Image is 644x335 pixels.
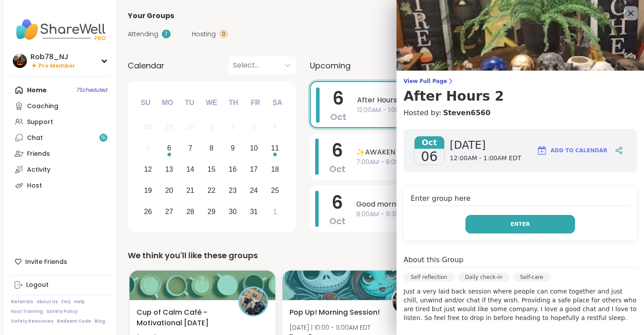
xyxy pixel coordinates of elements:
div: Choose Wednesday, October 29th, 2025 [202,202,221,221]
div: 28 [187,206,194,218]
div: 29 [165,121,173,133]
span: 8:00AM - 9:30AM EDT [356,210,614,219]
span: Enter [511,220,530,228]
div: 13 [165,163,173,175]
div: 27 [165,206,173,218]
div: 7 [188,142,192,154]
span: 12:00AM - 1:00AM EDT [357,105,613,115]
div: Friends [27,150,50,158]
span: After Hours 2 [357,95,613,105]
div: 15 [208,163,216,175]
div: Choose Sunday, October 19th, 2025 [139,181,158,200]
span: Pro Member [38,62,75,70]
div: Choose Wednesday, October 8th, 2025 [202,139,221,158]
div: 8 [210,142,213,154]
span: Cup of Calm Café - Motivational [DATE] [137,307,229,328]
div: Chat [27,134,43,143]
a: Host Training [11,309,43,315]
div: Choose Sunday, October 12th, 2025 [139,160,158,179]
img: ShareWell Nav Logo [11,14,110,45]
span: 7:00AM - 8:00AM EDT [356,158,614,167]
a: Support [11,114,110,130]
div: 17 [250,163,258,175]
div: Sa [267,93,287,113]
div: Rob78_NJ [30,52,75,62]
div: 14 [187,163,194,175]
div: Fr [246,93,265,113]
div: Not available Tuesday, September 30th, 2025 [181,118,200,137]
div: 1 [273,206,277,218]
a: Host [11,177,110,193]
button: Enter [465,215,575,233]
img: Amie89 [240,288,267,315]
div: Choose Friday, October 24th, 2025 [244,181,263,200]
div: Choose Friday, October 10th, 2025 [244,139,263,158]
div: Not available Thursday, October 2nd, 2025 [223,118,242,137]
a: About Us [37,299,58,305]
div: Not available Wednesday, October 1st, 2025 [202,118,221,137]
span: Hosting [192,30,216,39]
div: Choose Wednesday, October 22nd, 2025 [202,181,221,200]
div: 18 [271,163,279,175]
div: Choose Monday, October 6th, 2025 [160,139,179,158]
div: Self-care [513,273,550,282]
div: Choose Monday, October 27th, 2025 [160,202,179,221]
span: 12:00AM - 1:00AM EDT [450,154,522,163]
div: 22 [208,184,216,196]
div: Invite Friends [11,254,110,270]
div: Choose Tuesday, October 7th, 2025 [181,139,200,158]
h3: After Hours 2 [404,88,637,104]
div: 9 [231,142,235,154]
span: View Full Page [404,78,637,85]
div: Choose Friday, October 31st, 2025 [244,202,263,221]
div: Support [27,118,53,127]
a: Blog [95,318,105,324]
span: Upcoming [310,60,351,72]
div: 19 [144,184,152,196]
div: Activity [27,166,50,174]
div: Choose Wednesday, October 15th, 2025 [202,160,221,179]
div: 20 [165,184,173,196]
a: Chat15 [11,130,110,146]
div: 26 [144,206,152,218]
div: 5 [146,142,150,154]
a: Referrals [11,299,33,305]
div: Th [224,93,243,113]
span: Oct [330,111,347,123]
div: 30 [187,121,194,133]
div: Choose Tuesday, October 14th, 2025 [181,160,200,179]
span: Your Groups [128,11,174,21]
div: 28 [144,121,152,133]
div: Choose Tuesday, October 21st, 2025 [181,181,200,200]
div: Not available Monday, September 29th, 2025 [160,118,179,137]
span: 6 [332,138,343,163]
div: 16 [229,163,237,175]
div: Su [136,93,155,113]
a: View Full PageAfter Hours 2 [404,78,637,104]
div: 24 [250,184,258,196]
div: Choose Thursday, October 30th, 2025 [223,202,242,221]
div: Choose Friday, October 17th, 2025 [244,160,263,179]
div: Choose Saturday, October 11th, 2025 [266,139,285,158]
a: FAQ [61,299,71,305]
div: Choose Sunday, October 26th, 2025 [139,202,158,221]
div: Tu [180,93,199,113]
span: 15 [101,134,106,142]
div: 0 [219,30,228,38]
div: Choose Thursday, October 9th, 2025 [223,139,242,158]
div: Choose Saturday, October 25th, 2025 [266,181,285,200]
a: Safety Resources [11,318,53,324]
a: Friends [11,146,110,162]
div: Choose Thursday, October 23rd, 2025 [223,181,242,200]
a: Logout [11,277,110,293]
span: 6 [332,86,344,111]
div: Choose Monday, October 20th, 2025 [160,181,179,200]
div: Choose Tuesday, October 28th, 2025 [181,202,200,221]
div: Choose Thursday, October 16th, 2025 [223,160,242,179]
div: Daily check-in [458,273,510,282]
div: 29 [208,206,216,218]
div: Not available Saturday, October 4th, 2025 [266,118,285,137]
div: 11 [271,142,279,154]
div: 21 [187,184,194,196]
span: 6 [332,190,343,215]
